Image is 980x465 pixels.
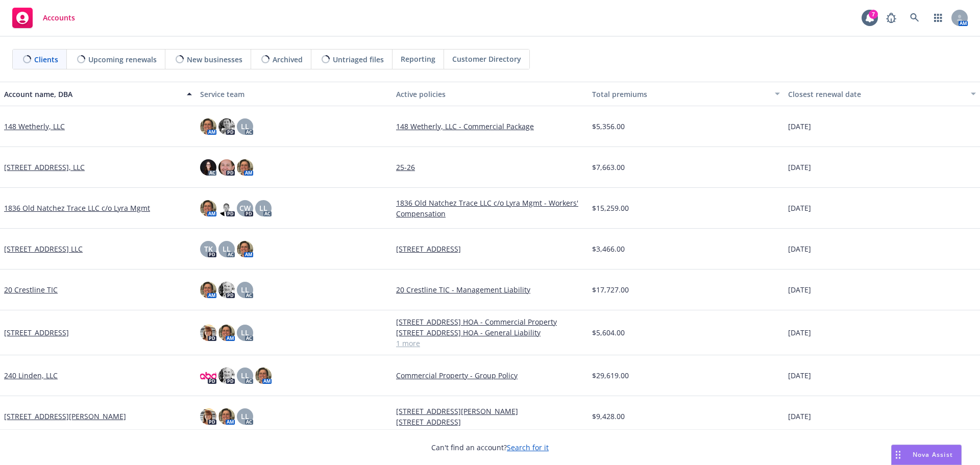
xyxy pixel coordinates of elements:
a: 20 Crestline TIC [4,284,58,295]
img: photo [200,282,216,298]
button: Active policies [392,82,588,106]
span: LL [241,411,249,422]
span: New businesses [187,54,242,65]
a: 1 more [396,338,584,349]
a: [STREET_ADDRESS] HOA - Commercial Property [396,316,584,327]
img: photo [255,368,272,384]
a: [STREET_ADDRESS] HOA - General Liability [396,327,584,338]
span: [DATE] [788,243,811,254]
a: [STREET_ADDRESS] [396,417,584,427]
img: photo [218,325,235,341]
span: $9,428.00 [592,411,625,422]
a: [STREET_ADDRESS] [396,243,584,254]
span: $3,466.00 [592,243,625,254]
a: [STREET_ADDRESS][PERSON_NAME] [396,406,584,417]
span: [DATE] [788,121,811,132]
span: Can't find an account? [431,442,549,453]
a: Search [904,8,925,28]
span: $5,356.00 [592,121,625,132]
a: Commercial Property - Group Policy [396,370,584,381]
span: Untriaged files [333,54,384,65]
img: photo [200,325,216,341]
a: [STREET_ADDRESS] [4,327,69,338]
span: LL [241,370,249,381]
span: [DATE] [788,284,811,295]
div: Closest renewal date [788,89,965,100]
span: $17,727.00 [592,284,629,295]
button: Nova Assist [891,445,962,465]
span: Upcoming renewals [88,54,157,65]
div: Service team [200,89,388,100]
a: 148 Wetherly, LLC [4,121,65,132]
div: Account name, DBA [4,89,181,100]
a: 148 Wetherly, LLC - Commercial Package [396,121,584,132]
button: Total premiums [588,82,784,106]
span: [DATE] [788,370,811,381]
img: photo [218,118,235,135]
span: CW [239,203,251,213]
span: [DATE] [788,203,811,213]
img: photo [237,241,253,257]
span: [DATE] [788,411,811,422]
img: photo [218,159,235,176]
span: $5,604.00 [592,327,625,338]
div: 7 [869,10,878,19]
a: [STREET_ADDRESS][PERSON_NAME] [4,411,126,422]
span: LL [241,327,249,338]
img: photo [200,118,216,135]
span: Clients [34,54,58,65]
img: photo [200,408,216,425]
a: [STREET_ADDRESS], LLC [4,162,85,173]
span: [DATE] [788,162,811,173]
button: Closest renewal date [784,82,980,106]
img: photo [200,368,216,384]
span: Archived [273,54,303,65]
a: 240 Linden, LLC [4,370,58,381]
span: LL [241,284,249,295]
span: LL [223,243,231,254]
span: Customer Directory [452,54,521,64]
span: [DATE] [788,327,811,338]
span: Nova Assist [913,450,953,459]
img: photo [218,282,235,298]
a: 1836 Old Natchez Trace LLC c/o Lyra Mgmt [4,203,150,213]
img: photo [237,159,253,176]
img: photo [218,408,235,425]
a: Report a Bug [881,8,901,28]
a: Search for it [507,443,549,452]
a: 1836 Old Natchez Trace LLC c/o Lyra Mgmt - Workers' Compensation [396,198,584,219]
div: Total premiums [592,89,769,100]
img: photo [200,159,216,176]
div: Drag to move [892,445,904,464]
span: LL [259,203,267,213]
a: [STREET_ADDRESS] LLC [4,243,83,254]
span: $15,259.00 [592,203,629,213]
img: photo [200,200,216,216]
a: 25-26 [396,162,584,173]
span: TK [204,243,213,254]
div: Active policies [396,89,584,100]
span: $29,619.00 [592,370,629,381]
a: Switch app [928,8,948,28]
span: Reporting [401,54,435,64]
span: $7,663.00 [592,162,625,173]
a: Accounts [8,4,79,32]
img: photo [218,200,235,216]
a: 20 Crestline TIC - Management Liability [396,284,584,295]
span: LL [241,121,249,132]
img: photo [218,368,235,384]
span: Accounts [43,14,75,22]
button: Service team [196,82,392,106]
